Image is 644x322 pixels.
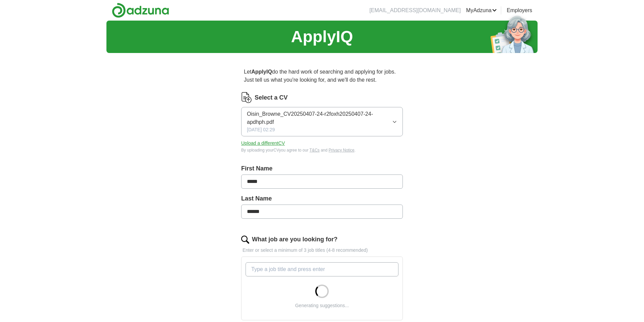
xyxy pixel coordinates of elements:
[466,6,497,15] a: MyAdzuna
[241,194,403,203] label: Last Name
[251,69,272,75] strong: ApplyIQ
[246,262,398,276] input: Type a job title and press enter
[252,235,337,244] label: What job are you looking for?
[241,164,403,173] label: First Name
[247,126,275,133] span: [DATE] 02:29
[310,148,320,153] a: T&Cs
[241,247,403,254] p: Enter or select a minimum of 3 job titles (4-8 recommended)
[241,147,403,153] div: By uploading your CV you agree to our and .
[329,148,355,153] a: Privacy Notice
[507,6,532,15] a: Employers
[241,236,249,244] img: search.png
[112,3,169,18] img: Adzuna logo
[295,302,349,309] div: Generating suggestions...
[241,140,285,147] button: Upload a differentCV
[255,93,288,102] label: Select a CV
[241,107,403,136] button: Oisin_Browne_CV20250407-24-r2foxh20250407-24-apdhph.pdf[DATE] 02:29
[247,110,392,126] span: Oisin_Browne_CV20250407-24-r2foxh20250407-24-apdhph.pdf
[291,25,353,49] h1: ApplyIQ
[369,6,461,15] li: [EMAIL_ADDRESS][DOMAIN_NAME]
[241,65,403,87] p: Let do the hard work of searching and applying for jobs. Just tell us what you're looking for, an...
[241,92,252,103] img: CV Icon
